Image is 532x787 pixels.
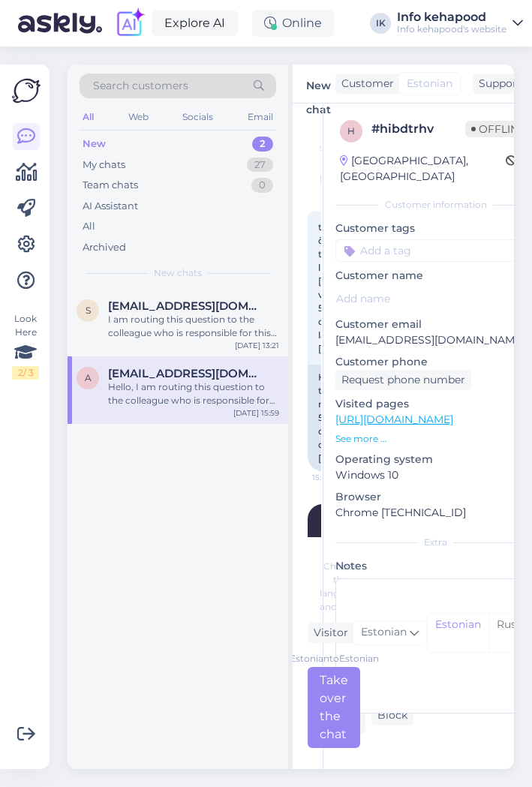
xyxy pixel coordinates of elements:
[93,78,188,94] span: Search customers
[361,624,407,641] span: Estonian
[80,107,97,127] div: All
[397,11,506,23] div: Info kehapood
[308,173,363,186] div: [DATE]
[154,266,202,280] span: New chats
[83,158,125,173] div: My chats
[397,23,506,35] div: Info kehapood's website
[308,365,408,471] div: Hello! I can't add this product to my cart. I select 50ml, but it doesn't go to my cart
[83,137,106,152] div: New
[83,219,95,234] div: All
[306,74,331,94] label: New chat
[336,290,518,307] input: Add name
[83,199,138,214] div: AI Assistant
[290,652,379,665] div: Estonian to Estonian
[108,299,264,313] span: sigridkink@gmail.com
[370,13,391,34] div: IK
[12,366,39,380] div: 2 / 3
[114,8,146,39] img: explore-ai
[252,10,334,37] div: Online
[179,107,216,127] div: Socials
[340,153,506,185] div: [GEOGRAPHIC_DATA], [GEOGRAPHIC_DATA]
[83,240,126,255] div: Archived
[335,76,394,92] div: Customer
[407,76,452,92] span: Estonian
[397,11,523,35] a: Info kehapoodInfo kehapood's website
[233,407,279,419] div: [DATE] 15:59
[335,370,471,390] div: Request phone number
[252,137,273,152] div: 2
[86,305,91,316] span: s
[12,77,41,105] img: Askly Logo
[473,76,521,92] div: Support
[125,107,152,127] div: Web
[108,313,279,340] div: I am routing this question to the colleague who is responsible for this topic. The reply might ta...
[308,667,360,748] div: Take over the chat
[335,413,453,426] a: [URL][DOMAIN_NAME]
[247,158,273,173] div: 27
[108,367,264,380] span: anastassia.shegurova@gmail.com
[85,372,92,383] span: a
[251,178,273,193] div: 0
[318,221,399,354] span: tere! mul ei õnnestu antud toode ostukorvi lisada. teen [PERSON_NAME] valiku, et 50ml,aga see ost...
[312,472,368,483] span: 15:58
[308,625,348,641] div: Visitor
[83,178,138,193] div: Team chats
[12,312,39,380] div: Look Here
[347,125,355,137] span: h
[235,340,279,351] div: [DATE] 13:21
[152,11,238,36] a: Explore AI
[428,614,488,652] div: Estonian
[108,380,279,407] div: Hello, I am routing this question to the colleague who is responsible for this topic. The reply m...
[371,120,465,138] div: # hibdtrhv
[245,107,276,127] div: Email
[465,121,531,137] span: Offline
